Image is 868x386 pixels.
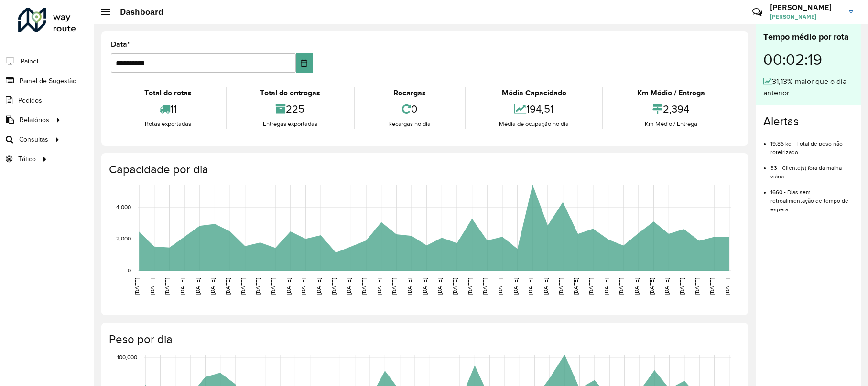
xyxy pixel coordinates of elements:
text: [DATE] [240,278,246,295]
div: 31,13% maior que o dia anterior [763,76,853,99]
text: 100,000 [117,354,137,360]
div: Recargas [357,87,462,99]
text: [DATE] [467,278,473,295]
h4: Alertas [763,115,853,128]
div: Km Médio / Entrega [606,87,736,99]
text: [DATE] [709,278,715,295]
div: Média de ocupação no dia [468,119,600,129]
text: [DATE] [406,278,412,295]
text: [DATE] [376,278,382,295]
div: 0 [357,99,462,119]
text: [DATE] [542,278,549,295]
text: [DATE] [422,278,428,295]
text: [DATE] [497,278,503,295]
text: [DATE] [452,278,458,295]
text: [DATE] [558,278,564,295]
text: [DATE] [618,278,624,295]
text: [DATE] [331,278,337,295]
text: [DATE] [436,278,443,295]
text: [DATE] [346,278,352,295]
text: [DATE] [724,278,730,295]
div: 225 [229,99,352,119]
text: [DATE] [573,278,579,295]
text: [DATE] [270,278,276,295]
text: [DATE] [164,278,170,295]
li: 33 - Cliente(s) fora da malha viária [770,156,853,181]
text: [DATE] [679,278,685,295]
h2: Dashboard [110,7,163,17]
h3: [PERSON_NAME] [770,3,842,12]
text: [DATE] [285,278,292,295]
text: [DATE] [649,278,655,295]
div: 11 [113,99,223,119]
text: [DATE] [588,278,594,295]
li: 1660 - Dias sem retroalimentação de tempo de espera [770,181,853,214]
li: 19,86 kg - Total de peso não roteirizado [770,132,853,156]
text: [DATE] [179,278,185,295]
text: [DATE] [149,278,155,295]
text: [DATE] [195,278,201,295]
text: [DATE] [255,278,261,295]
text: [DATE] [512,278,519,295]
span: Painel de Sugestão [20,76,76,86]
span: Consultas [19,135,48,145]
text: [DATE] [633,278,640,295]
text: [DATE] [361,278,367,295]
span: Relatórios [20,115,49,125]
text: 2,000 [116,236,131,242]
text: [DATE] [603,278,609,295]
label: Data [111,39,130,50]
text: [DATE] [315,278,322,295]
text: [DATE] [391,278,397,295]
div: Recargas no dia [357,119,462,129]
text: [DATE] [527,278,533,295]
span: Pedidos [18,95,42,105]
text: [DATE] [694,278,700,295]
div: Tempo médio por rota [763,31,853,43]
span: Tático [18,154,36,164]
h4: Capacidade por dia [109,163,738,177]
div: Km Médio / Entrega [606,119,736,129]
text: [DATE] [482,278,488,295]
text: [DATE] [225,278,231,295]
div: 194,51 [468,99,600,119]
div: Média Capacidade [468,87,600,99]
div: 00:02:19 [763,43,853,76]
span: Painel [21,56,38,66]
div: Rotas exportadas [113,119,223,129]
div: Entregas exportadas [229,119,352,129]
div: Total de entregas [229,87,352,99]
text: 0 [128,267,131,273]
a: Contato Rápido [747,2,768,22]
div: Total de rotas [113,87,223,99]
text: [DATE] [663,278,670,295]
button: Choose Date [296,53,312,73]
text: [DATE] [209,278,216,295]
text: 4,000 [116,204,131,210]
text: [DATE] [300,278,306,295]
h4: Peso por dia [109,333,738,346]
div: 2,394 [606,99,736,119]
text: [DATE] [134,278,140,295]
span: [PERSON_NAME] [770,12,842,21]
